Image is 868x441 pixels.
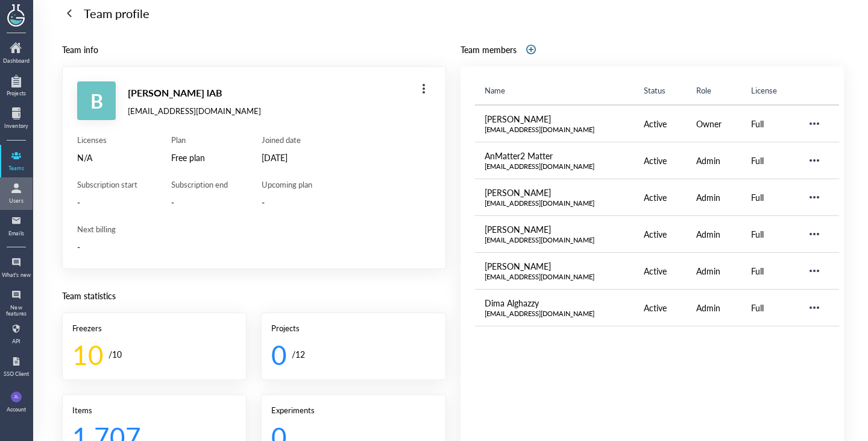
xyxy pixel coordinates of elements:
[485,125,625,135] div: [EMAIL_ADDRESS][DOMAIN_NAME]
[1,90,31,97] div: Projects
[634,105,687,142] td: Active
[171,195,228,209] div: -
[90,81,103,120] span: B
[1,39,31,69] a: Dashboard
[485,272,625,282] div: [EMAIL_ADDRESS][DOMAIN_NAME]
[171,179,228,190] div: Subscription end
[271,405,435,416] div: Experiments
[62,4,844,23] a: Team profile
[128,85,261,101] div: [PERSON_NAME] lAB
[485,223,625,235] div: [PERSON_NAME]
[741,290,797,326] td: Full
[696,84,711,96] span: Role
[77,224,431,235] div: Next billing
[77,150,137,165] div: N/A
[62,42,446,57] div: Team info
[1,285,31,317] a: New features
[485,150,625,162] div: AnMatter2 Matter
[1,165,31,171] div: Teams
[687,179,741,216] td: Admin
[485,309,625,319] div: [EMAIL_ADDRESS][DOMAIN_NAME]
[1,71,31,101] a: Projects
[1,146,31,176] a: Teams
[262,135,312,145] div: Joined date
[1,319,31,349] a: API
[171,135,228,145] div: Plan
[485,162,625,171] div: [EMAIL_ADDRESS][DOMAIN_NAME]
[741,253,797,290] td: Full
[7,407,26,413] div: Account
[461,43,517,56] div: Team members
[1,230,31,236] div: Emails
[271,323,435,334] div: Projects
[1,305,31,317] div: New features
[77,195,137,209] div: -
[687,253,741,290] td: Admin
[741,105,797,142] td: Full
[485,186,625,198] div: [PERSON_NAME]
[62,288,446,303] div: Team statistics
[1,352,31,382] a: SSO Client
[634,142,687,179] td: Active
[84,4,149,23] div: Team profile
[751,84,777,96] span: License
[262,150,312,165] div: [DATE]
[485,260,625,272] div: [PERSON_NAME]
[741,142,797,179] td: Full
[687,290,741,326] td: Admin
[1,58,31,64] div: Dashboard
[687,105,741,142] td: Owner
[741,216,797,253] td: Full
[72,323,236,334] div: Freezers
[485,84,505,96] span: Name
[77,135,137,145] div: Licenses
[687,142,741,179] td: Admin
[634,216,687,253] td: Active
[72,338,104,370] div: 10
[1,371,31,377] div: SSO Client
[1,253,31,283] a: What's new
[485,113,625,125] div: [PERSON_NAME]
[1,198,31,204] div: Users
[485,198,625,208] div: [EMAIL_ADDRESS][DOMAIN_NAME]
[72,405,236,416] div: Items
[1,104,31,134] a: Inventory
[108,347,122,361] div: / 10
[634,290,687,326] td: Active
[292,347,305,361] div: / 12
[741,179,797,216] td: Full
[644,84,665,96] span: Status
[271,338,287,370] div: 0
[128,106,261,116] div: [EMAIL_ADDRESS][DOMAIN_NAME]
[1,179,31,209] a: Users
[485,297,625,309] div: Dima Alghazzy
[262,195,312,209] div: -
[485,235,625,245] div: [EMAIL_ADDRESS][DOMAIN_NAME]
[262,179,312,190] div: Upcoming plan
[634,253,687,290] td: Active
[687,216,741,253] td: Admin
[1,272,31,278] div: What's new
[1,123,31,129] div: Inventory
[1,211,31,241] a: Emails
[634,179,687,216] td: Active
[171,150,228,165] div: Free plan
[1,338,31,344] div: API
[77,179,137,190] div: Subscription start
[77,240,431,254] div: -
[14,392,19,402] span: JL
